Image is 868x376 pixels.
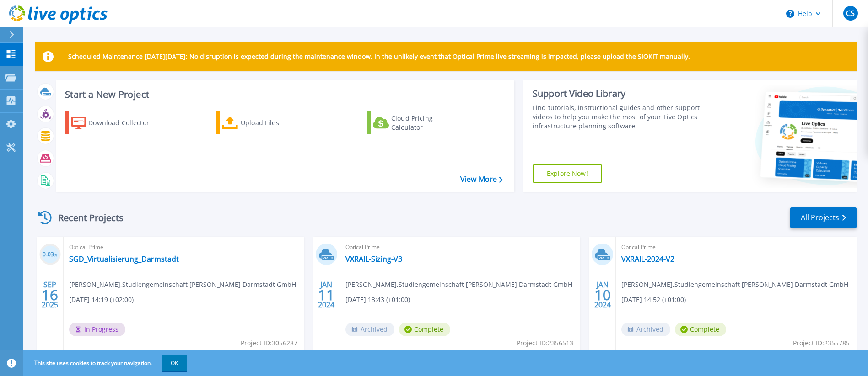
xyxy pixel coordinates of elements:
span: 10 [594,291,611,299]
span: [PERSON_NAME] , Studiengemeinschaft [PERSON_NAME] Darmstadt GmbH [345,280,572,290]
span: Project ID: 2355785 [793,338,850,348]
span: [PERSON_NAME] , Studiengemeinschaft [PERSON_NAME] Darmstadt GmbH [69,280,296,290]
a: Explore Now! [533,164,602,183]
span: [DATE] 14:52 (+01:00) [621,295,686,305]
a: Upload Files [216,111,318,134]
span: CS [846,10,855,17]
span: Archived [345,323,394,336]
div: JAN 2024 [318,278,335,312]
a: View More [460,175,503,184]
div: Find tutorials, instructional guides and other support videos to help you make the most of your L... [533,103,702,131]
span: Optical Prime [345,242,575,252]
div: SEP 2025 [41,278,59,312]
span: In Progress [69,323,125,336]
span: Optical Prime [69,242,299,252]
span: [DATE] 14:19 (+02:00) [69,295,134,305]
a: All Projects [790,207,857,228]
a: Download Collector [65,111,167,134]
span: % [54,252,57,257]
a: VXRAIL-Sizing-V3 [345,254,402,264]
div: Download Collector [88,114,162,132]
span: Complete [399,323,450,336]
a: SGD_Virtualisierung_Darmstadt [69,254,179,264]
span: [DATE] 13:43 (+01:00) [345,295,410,305]
span: Project ID: 2356513 [517,338,573,348]
div: JAN 2024 [594,278,611,312]
button: OK [162,355,187,371]
span: Optical Prime [621,242,851,252]
div: Recent Projects [35,207,136,229]
h3: 0.03 [39,249,61,260]
span: Archived [621,323,670,336]
div: Upload Files [241,114,314,132]
span: 16 [42,291,58,299]
a: VXRAIL-2024-V2 [621,254,674,264]
span: Complete [675,323,726,336]
h3: Start a New Project [65,90,502,100]
span: This site uses cookies to track your navigation. [25,355,187,371]
div: Support Video Library [533,88,702,100]
a: Cloud Pricing Calculator [367,111,469,134]
div: Cloud Pricing Calculator [391,114,464,132]
span: 11 [318,291,334,299]
span: Project ID: 3056287 [241,338,297,348]
p: Scheduled Maintenance [DATE][DATE]: No disruption is expected during the maintenance window. In t... [68,53,690,60]
span: [PERSON_NAME] , Studiengemeinschaft [PERSON_NAME] Darmstadt GmbH [621,280,848,290]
